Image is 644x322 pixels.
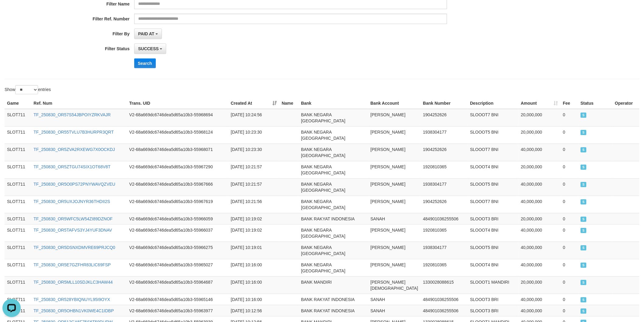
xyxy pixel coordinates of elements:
span: SUCCESS [581,228,587,233]
td: 1938304177 [421,178,468,196]
td: 40,000,000 [518,242,560,259]
td: SLOOOT3 BRI [468,294,519,305]
td: [DATE] 10:24:56 [228,109,279,127]
td: 20,000,000 [518,109,560,127]
a: TF_250830_OR57S54JBPOIYZRKVAJR [33,112,110,117]
td: 0 [561,213,578,224]
td: SLOT711 [5,178,31,196]
button: SUCCESS [134,44,166,54]
td: SANAH [368,294,421,305]
td: SLOOOT7 BNI [468,144,519,161]
td: V2-68a669dc6746dea5d65a10b3-55964687 [127,276,229,294]
span: SUCCESS [138,46,159,51]
td: [DATE] 10:19:02 [228,213,279,224]
span: SUCCESS [581,280,587,285]
td: [PERSON_NAME][DEMOGRAPHIC_DATA] [368,276,421,294]
td: BANK MANDIRI [299,276,368,294]
span: SUCCESS [581,245,587,250]
td: SLOOOT5 BNI [468,178,519,196]
td: SLOOOT7 BNI [468,196,519,213]
td: [DATE] 10:21:56 [228,196,279,213]
td: 0 [561,161,578,178]
button: PAID AT [134,29,162,39]
td: 1904252626 [421,196,468,213]
td: SLOT711 [5,126,31,144]
a: TF_250830_OR528YBIQNUYL95I9OYX [33,297,110,302]
td: 0 [561,178,578,196]
td: 484901036255506 [421,305,468,316]
td: V2-68a669dc6746dea5d65a10b3-55965027 [127,259,229,276]
td: 0 [561,109,578,127]
td: SLOT711 [5,161,31,178]
td: V2-68a669dc6746dea5d65a10b3-55966037 [127,224,229,242]
td: SANAH [368,305,421,316]
a: TF_250830_OR5O0PS72PNYWAVQZVEU [33,182,115,187]
td: [DATE] 10:23:30 [228,126,279,144]
td: SLOT711 [5,242,31,259]
td: SLOOOT3 BRI [468,305,519,316]
a: TF_250830_OR5ZVA2RXEWG7X0OCKDJ [33,147,115,152]
th: Created At: activate to sort column ascending [228,98,279,109]
td: SLOT711 [5,109,31,127]
span: SUCCESS [581,113,587,118]
td: BANK NEGARA [GEOGRAPHIC_DATA] [299,196,368,213]
td: 20,000,000 [518,161,560,178]
th: Name [279,98,299,109]
th: Game [5,98,31,109]
td: SLOT711 [5,259,31,276]
a: TF_250830_OR5MLL10SDJKLC3HAW44 [33,280,113,285]
td: 40,000,000 [518,259,560,276]
td: [DATE] 10:19:02 [228,224,279,242]
td: [PERSON_NAME] [368,126,421,144]
td: [PERSON_NAME] [368,196,421,213]
td: BANK NEGARA [GEOGRAPHIC_DATA] [299,109,368,127]
td: V2-68a669dc6746dea5d65a10b3-55966059 [127,213,229,224]
th: Trans. UID [127,98,229,109]
td: SLOOOT4 BNI [468,259,519,276]
td: 0 [561,242,578,259]
td: BANK NEGARA [GEOGRAPHIC_DATA] [299,161,368,178]
td: 1938304177 [421,242,468,259]
td: [DATE] 10:21:57 [228,178,279,196]
td: [DATE] 10:16:00 [228,294,279,305]
td: SLOT711 [5,224,31,242]
td: V2-68a669dc6746dea5d65a10b3-55968694 [127,109,229,127]
button: Search [134,58,156,68]
td: [DATE] 10:16:00 [228,259,279,276]
td: [PERSON_NAME] [368,178,421,196]
td: 484901036255506 [421,294,468,305]
td: [DATE] 10:16:00 [228,276,279,294]
th: Bank Account [368,98,421,109]
td: 40,000,000 [518,144,560,161]
td: 0 [561,126,578,144]
th: Bank [299,98,368,109]
td: BANK NEGARA [GEOGRAPHIC_DATA] [299,144,368,161]
a: TF_250830_OR5OHBN1VK0WE4C1IDBP [33,308,114,313]
td: 20,000,000 [518,276,560,294]
td: [PERSON_NAME] [368,259,421,276]
a: TF_250830_OR55TVLU7B3HURPR3QRT [33,130,114,135]
td: V2-68a669dc6746dea5d65a10b3-55968071 [127,144,229,161]
td: BANK RAKYAT INDONESIA [299,213,368,224]
td: 20,000,000 [518,213,560,224]
td: [DATE] 10:19:01 [228,242,279,259]
td: 0 [561,259,578,276]
td: SLOOOT5 BNI [468,126,519,144]
td: 40,000,000 [518,224,560,242]
a: TF_250830_OR5TAFVS3YJ4YUF3DNAV [33,228,112,233]
td: V2-68a669dc6746dea5d65a10b3-55968124 [127,126,229,144]
td: 0 [561,276,578,294]
td: [DATE] 10:21:57 [228,161,279,178]
td: V2-68a669dc6746dea5d65a10b3-55967666 [127,178,229,196]
a: TF_250830_OR5E7GZFHR83LIC69FSP [33,262,111,267]
td: SLOT711 [5,276,31,294]
td: SLOOOT4 BNI [468,224,519,242]
td: SLOT711 [5,144,31,161]
a: TF_250830_OR5DSNXDMVRE69PRJCQ0 [33,245,115,250]
td: [DATE] 10:12:56 [228,305,279,316]
th: Operator [613,98,639,109]
th: Description [468,98,519,109]
th: Ref. Num [31,98,127,109]
td: SLOOOT4 BNI [468,161,519,178]
td: V2-68a669dc6746dea5d65a10b3-55967619 [127,196,229,213]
